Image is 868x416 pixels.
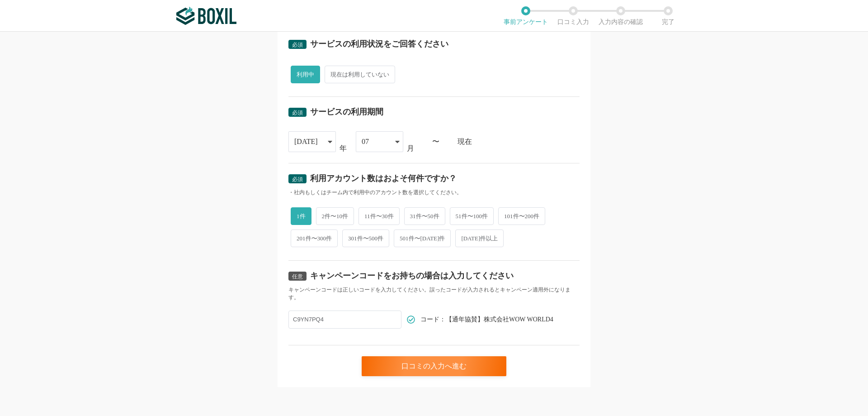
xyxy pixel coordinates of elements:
div: サービスの利用状況をご回答ください [310,40,448,48]
div: 年 [340,145,347,152]
li: 口コミ入力 [549,6,597,25]
span: 31件〜50件 [404,207,445,225]
span: 2件〜10件 [316,207,354,225]
div: サービスの利用期間 [310,108,383,116]
div: キャンペーンコードは正しいコードを入力してください。誤ったコードが入力されるとキャンペーン適用外になります。 [288,286,580,301]
div: 口コミの入力へ進む [362,356,506,376]
span: 201件〜300件 [291,230,338,247]
li: 事前アンケート [502,6,549,25]
div: [DATE] [294,132,318,152]
img: ボクシルSaaS_ロゴ [176,7,236,25]
div: 07 [362,132,369,152]
span: 11件〜30件 [359,207,400,225]
span: 501件〜[DATE]件 [394,230,451,247]
span: 利用中 [291,66,320,83]
span: [DATE]件以上 [455,230,504,247]
span: 必須 [292,176,303,182]
span: 1件 [291,207,311,225]
div: ・社内もしくはチーム内で利用中のアカウント数を選択してください。 [288,189,580,196]
span: 必須 [292,42,303,48]
li: 入力内容の確認 [597,6,644,25]
div: 現在 [458,138,580,145]
span: 51件〜100件 [450,207,494,225]
div: 利用アカウント数はおよそ何件ですか？ [310,174,457,182]
div: 〜 [432,138,439,145]
span: コード：【通年協賛】株式会社WOW WORLD4 [420,316,553,323]
div: キャンペーンコードをお持ちの場合は入力してください [310,272,514,280]
span: 101件〜200件 [498,207,545,225]
div: 月 [407,145,414,152]
span: 任意 [292,273,303,280]
span: 必須 [292,110,303,116]
li: 完了 [644,6,692,25]
span: 現在は利用していない [325,66,395,83]
span: 301件〜500件 [342,230,389,247]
